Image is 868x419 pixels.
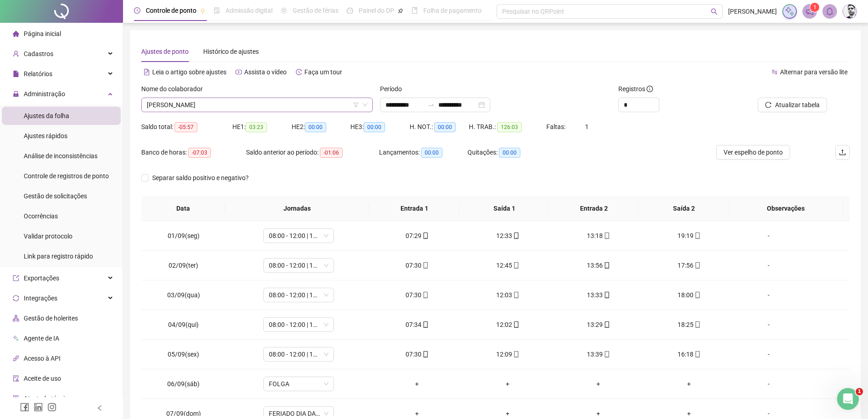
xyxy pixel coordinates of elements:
span: 02/09(ter) [169,262,198,269]
span: swap [771,69,778,75]
span: Administração [24,90,65,98]
div: HE 1: [232,122,292,132]
span: Folha de pagamento [423,7,482,14]
th: Data [141,196,225,221]
div: Quitações: [467,147,556,158]
span: Ajustes de ponto [141,48,189,55]
span: [PERSON_NAME] [728,6,777,16]
span: 00:00 [421,148,442,158]
div: - [742,349,796,359]
button: Ver espelho de ponto [716,145,790,160]
span: Observações [736,203,836,213]
div: 19:19 [651,231,727,241]
span: Página inicial [24,30,61,37]
div: - [742,379,796,389]
span: mobile [693,351,701,357]
span: mobile [693,262,701,269]
span: mobile [512,321,519,328]
div: 12:33 [470,231,546,241]
span: mobile [603,351,610,357]
span: mobile [421,292,429,298]
span: reload [765,102,771,108]
div: 07:29 [379,231,455,241]
span: Histórico de ajustes [203,48,259,55]
div: Banco de horas: [141,147,246,158]
span: Faltas: [546,123,567,130]
span: 03/09(qua) [167,291,200,299]
span: mobile [512,292,519,298]
span: 00:00 [499,148,520,158]
span: upload [839,149,846,156]
span: to [427,101,435,109]
span: down [362,102,368,108]
div: + [470,409,546,419]
div: + [560,409,637,419]
span: DEIVSON ARAUJO DOS SANTOS [147,98,367,112]
span: mobile [603,233,610,239]
span: 1 [813,4,817,10]
button: Atualizar tabela [758,98,827,112]
span: file [13,71,19,77]
span: swap-right [427,101,435,109]
span: youtube [236,69,242,75]
span: Ver espelho de ponto [724,147,783,157]
th: Saída 1 [459,196,549,221]
span: mobile [693,292,701,298]
span: mobile [421,262,429,269]
span: 00:00 [305,122,326,132]
div: HE 3: [350,122,410,132]
div: 16:18 [651,349,727,359]
span: info-circle [647,86,653,92]
span: Acesso à API [24,355,61,362]
span: 07/09(dom) [166,410,201,417]
span: filter [353,102,359,108]
div: + [379,379,455,389]
span: clock-circle [134,7,140,14]
iframe: Intercom live chat [837,388,859,410]
span: Painel do DP [359,7,394,14]
span: mobile [421,351,429,357]
label: Nome do colaborador [141,84,209,94]
span: Atestado técnico [24,395,72,402]
span: 06/09(sáb) [167,380,200,388]
span: 1 [585,123,589,130]
span: Separar saldo positivo e negativo? [149,173,252,183]
span: Controle de registros de ponto [24,172,109,180]
span: mobile [512,262,519,269]
span: book [411,7,418,14]
span: sun [281,7,287,14]
span: apartment [13,315,19,321]
div: 13:29 [560,320,637,330]
th: Observações [729,196,843,221]
span: Faça um tour [304,68,342,76]
span: sync [13,295,19,301]
div: 07:30 [379,290,455,300]
span: Registros [618,84,653,94]
div: 18:25 [651,320,727,330]
span: 03:23 [246,122,267,132]
div: 12:02 [470,320,546,330]
span: 08:00 - 12:00 | 13:00 - 18:00 [269,259,329,272]
span: mobile [603,262,610,269]
th: Saída 2 [639,196,729,221]
span: left [97,405,103,411]
span: pushpin [200,8,205,14]
span: mobile [421,321,429,328]
span: user-add [13,51,19,57]
span: Controle de ponto [146,7,196,14]
span: 08:00 - 12:00 | 13:00 - 18:00 [269,229,329,243]
span: 08:00 - 12:00 | 13:00 - 18:00 [269,288,329,302]
span: search [711,8,718,15]
span: 01/09(seg) [168,232,200,239]
div: Saldo anterior ao período: [246,147,379,158]
span: Ocorrências [24,212,58,220]
img: 78320 [843,5,857,18]
div: + [379,409,455,419]
span: Cadastros [24,50,53,57]
span: facebook [20,403,29,412]
div: + [651,379,727,389]
div: + [470,379,546,389]
div: + [560,379,637,389]
div: 07:30 [379,260,455,270]
span: notification [806,7,814,16]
